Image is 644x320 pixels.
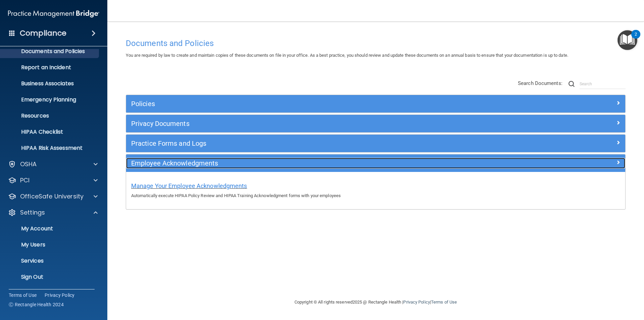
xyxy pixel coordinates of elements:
[9,292,37,299] a: Terms of Use
[131,118,620,129] a: Privacy Documents
[4,145,96,151] p: HIPAA Risk Assessment
[4,129,96,135] p: HIPAA Checklist
[126,39,626,48] h4: Documents and Policies
[8,7,99,20] img: PMB logo
[4,225,96,232] p: My Account
[131,158,620,169] a: Employee Acknowledgments
[8,192,98,200] a: OfficeSafe University
[131,184,247,189] a: Manage Your Employee Acknowledgments
[4,274,96,280] p: Sign Out
[20,192,84,200] p: OfficeSafe University
[403,300,430,305] a: Privacy Policy
[131,120,495,127] h5: Privacy Documents
[431,300,457,305] a: Terms of Use
[131,159,495,167] h5: Employee Acknowledgments
[4,80,96,87] p: Business Associates
[569,81,575,87] img: ic-search.3b580494.png
[253,291,498,313] div: Copyright © All rights reserved 2025 @ Rectangle Health | |
[4,258,96,264] p: Services
[126,53,568,58] span: You are required by law to create and maintain copies of these documents on file in your office. ...
[131,138,620,149] a: Practice Forms and Logs
[131,182,247,189] span: Manage Your Employee Acknowledgments
[9,301,64,308] span: Ⓒ Rectangle Health 2024
[20,29,66,38] h4: Compliance
[131,140,495,147] h5: Practice Forms and Logs
[4,96,96,103] p: Emergency Planning
[20,209,45,217] p: Settings
[45,292,75,299] a: Privacy Policy
[4,48,96,55] p: Documents and Policies
[131,192,620,200] p: Automatically execute HIPAA Policy Review and HIPAA Training Acknowledgment forms with your emplo...
[618,30,637,50] button: Open Resource Center, 2 new notifications
[131,100,495,107] h5: Policies
[8,209,98,217] a: Settings
[131,98,620,109] a: Policies
[4,241,96,248] p: My Users
[8,160,98,168] a: OSHA
[4,112,96,119] p: Resources
[8,176,98,184] a: PCI
[518,80,562,86] span: Search Documents:
[580,79,626,89] input: Search
[4,64,96,71] p: Report an Incident
[528,272,636,299] iframe: Drift Widget Chat Controller
[20,176,30,184] p: PCI
[635,34,637,43] div: 2
[20,160,37,168] p: OSHA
